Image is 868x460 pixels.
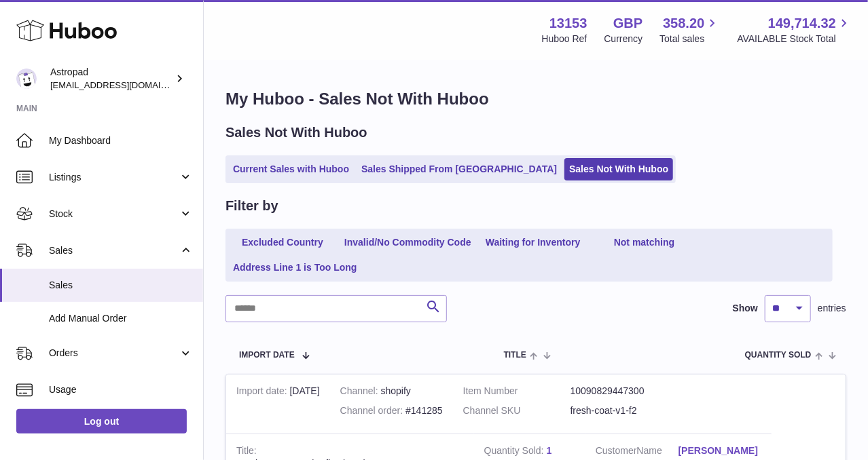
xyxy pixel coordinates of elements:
span: entries [818,302,846,315]
span: Add Manual Order [49,312,193,325]
strong: Import date [236,385,290,400]
strong: 13153 [549,14,587,33]
strong: Channel [340,385,381,400]
a: Log out [16,409,187,434]
span: Sales [49,279,193,292]
a: Waiting for Inventory [479,231,587,254]
h1: My Huboo - Sales Not With Huboo [225,88,846,110]
a: Sales Not With Huboo [564,158,673,180]
span: [EMAIL_ADDRESS][DOMAIN_NAME] [50,79,200,90]
a: [PERSON_NAME] [679,444,761,457]
h2: Sales Not With Huboo [225,123,367,142]
span: My Dashboard [49,134,193,147]
span: AVAILABLE Stock Total [737,33,852,45]
span: Orders [49,347,179,360]
span: Usage [49,383,193,396]
dt: Channel SKU [463,404,571,417]
img: matt@astropad.com [16,69,37,89]
a: Current Sales with Huboo [228,158,354,180]
strong: GBP [613,14,643,33]
a: Not matching [590,231,699,254]
a: Address Line 1 is Too Long [228,256,362,279]
div: #141285 [340,404,443,417]
strong: Title [236,445,257,459]
a: 358.20 Total sales [659,14,720,45]
a: Excluded Country [228,231,337,254]
span: Stock [49,208,179,221]
span: Quantity Sold [745,351,812,360]
dd: 10090829447300 [571,385,678,398]
h2: Filter by [225,197,278,215]
div: Astropad [50,66,173,92]
span: Import date [239,351,295,360]
a: 149,714.32 AVAILABLE Stock Total [737,14,852,45]
td: [DATE] [226,375,330,434]
span: Total sales [659,33,720,45]
span: Customer [596,445,637,456]
div: Huboo Ref [542,33,587,45]
span: Listings [49,171,179,184]
span: Title [504,351,526,360]
div: Currency [604,33,643,45]
strong: Quantity Sold [484,445,547,459]
strong: Channel order [340,405,406,419]
span: 149,714.32 [768,14,836,33]
dt: Item Number [463,385,571,398]
label: Show [733,302,758,315]
dd: fresh-coat-v1-f2 [571,404,678,417]
a: 1 [547,445,552,456]
a: Invalid/No Commodity Code [340,231,476,254]
a: Sales Shipped From [GEOGRAPHIC_DATA] [357,158,562,180]
div: shopify [340,385,443,398]
span: 358.20 [663,14,704,33]
span: Sales [49,244,179,257]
